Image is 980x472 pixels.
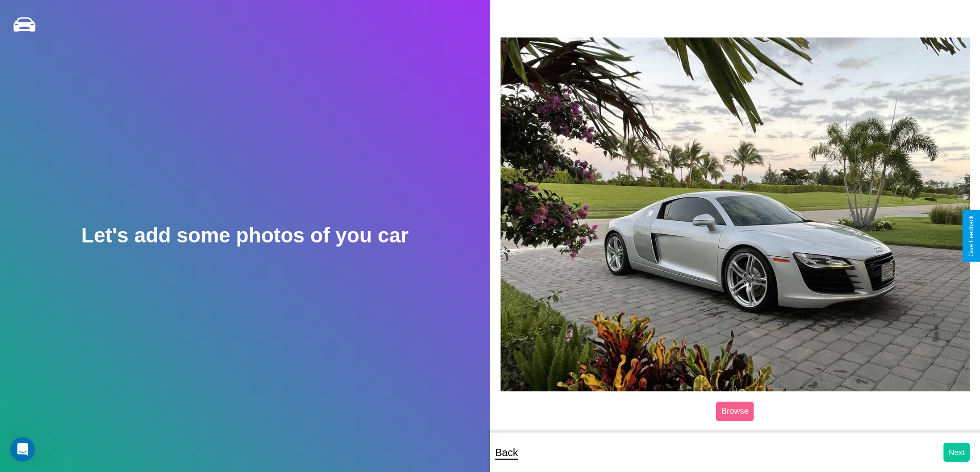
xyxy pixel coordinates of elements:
[501,37,970,391] img: posted
[943,443,970,462] button: Next
[81,224,408,247] h2: Let's add some photos of you car
[10,437,35,462] iframe: Intercom live chat
[968,215,975,257] div: Give Feedback
[495,443,518,462] p: Back
[716,402,754,421] label: Browse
